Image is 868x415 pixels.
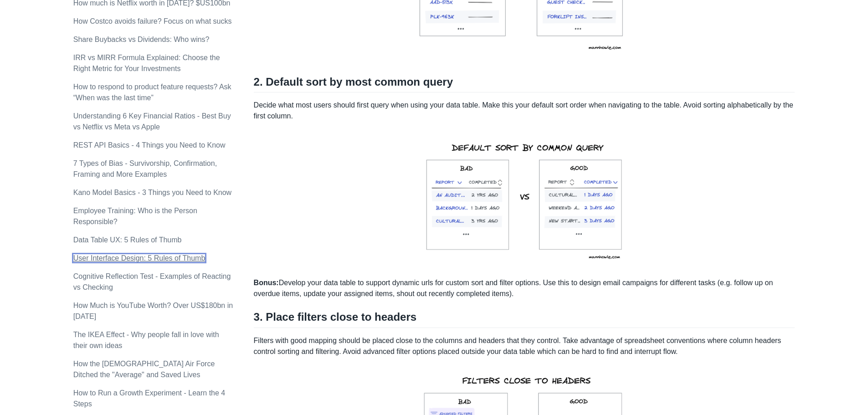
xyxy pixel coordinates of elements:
[73,254,205,262] a: User Interface Design: 5 Rules of Thumb
[73,54,220,72] a: IRR vs MIRR Formula Explained: Choose the Right Metric for Your Investments
[404,129,644,270] img: default sort by common query
[73,141,226,149] a: REST API Basics - 4 Things you Need to Know
[73,207,197,225] a: Employee Training: Who is the Person Responsible?
[73,272,231,291] a: Cognitive Reflection Test - Examples of Reacting vs Checking
[73,360,215,379] a: How the [DEMOGRAPHIC_DATA] Air Force Ditched the "Average" and Saved Lives
[73,36,210,43] a: Share Buybacks vs Dividends: Who wins?
[73,302,233,320] a: How Much is YouTube Worth? Over US$180bn in [DATE]
[73,17,232,25] a: How Costco avoids failure? Focus on what sucks
[73,236,182,244] a: Data Table UX: 5 Rules of Thumb
[254,100,795,122] p: Decide what most users should first query when using your data table. Make this your default sort...
[254,310,795,328] h2: 3. Place filters close to headers
[73,189,231,196] a: Kano Model Basics - 3 Things you Need to Know
[73,112,231,131] a: Understanding 6 Key Financial Ratios - Best Buy vs Netflix vs Meta vs Apple
[73,331,219,349] a: The IKEA Effect - Why people fall in love with their own ideas
[73,83,231,102] a: How to respond to product feature requests? Ask “When was the last time”
[254,335,795,357] p: Filters with good mapping should be placed close to the columns and headers that they control. Ta...
[254,75,795,92] h2: 2. Default sort by most common query
[73,159,217,178] a: 7 Types of Bias - Survivorship, Confirmation, Framing and More Examples
[254,277,795,299] p: Develop your data table to support dynamic urls for custom sort and filter options. Use this to d...
[73,389,226,408] a: How to Run a Growth Experiment - Learn the 4 Steps
[254,279,279,287] strong: Bonus:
